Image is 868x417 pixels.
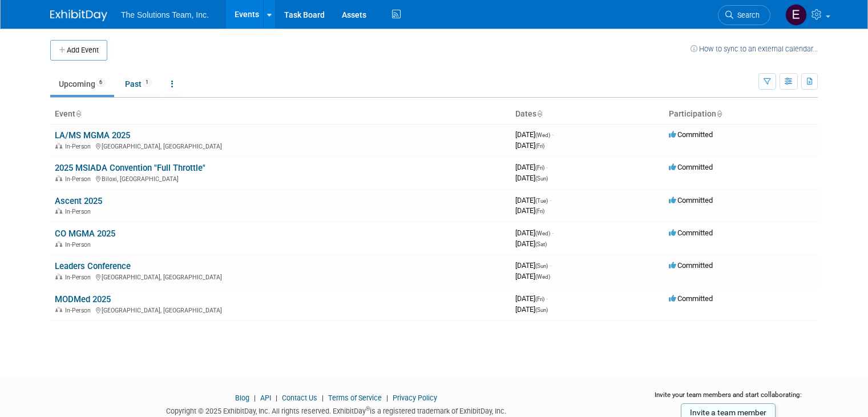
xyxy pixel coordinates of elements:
span: - [546,163,548,171]
span: (Tue) [535,198,548,204]
img: In-Person Event [55,274,62,279]
span: [DATE] [515,228,554,237]
span: (Fri) [535,208,544,214]
span: | [383,394,391,402]
span: - [550,196,551,205]
a: MODMed 2025 [55,294,111,304]
span: Committed [669,294,713,303]
span: (Fri) [535,296,544,302]
span: 6 [96,78,106,87]
span: - [550,261,551,270]
a: Terms of Service [328,394,382,402]
img: In-Person Event [55,175,62,181]
span: - [546,294,548,303]
th: Participation [664,105,818,124]
span: | [251,394,259,402]
a: Privacy Policy [393,394,437,402]
a: 2025 MSIADA Convention "Full Throttle" [55,163,205,173]
span: The Solutions Team, Inc. [121,10,209,19]
div: [GEOGRAPHIC_DATA], [GEOGRAPHIC_DATA] [55,305,506,314]
span: In-Person [65,208,94,215]
a: Sort by Start Date [536,109,542,118]
img: ExhibitDay [50,10,107,21]
a: CO MGMA 2025 [55,228,115,239]
div: Biloxi, [GEOGRAPHIC_DATA] [55,174,506,183]
th: Event [50,105,511,124]
img: In-Person Event [55,208,62,214]
span: [DATE] [515,294,548,303]
span: Committed [669,228,713,237]
img: In-Person Event [55,241,62,247]
span: 1 [142,78,152,87]
div: [GEOGRAPHIC_DATA], [GEOGRAPHIC_DATA] [55,141,506,150]
span: Search [733,11,760,19]
span: [DATE] [515,163,548,171]
span: In-Person [65,143,94,150]
span: (Wed) [535,230,550,236]
th: Dates [511,105,664,124]
span: (Wed) [535,132,550,138]
a: Ascent 2025 [55,196,102,206]
span: [DATE] [515,305,548,314]
span: [DATE] [515,130,554,139]
sup: ® [366,406,370,412]
span: - [552,228,554,237]
span: [DATE] [515,196,551,205]
a: Blog [235,394,249,402]
a: Leaders Conference [55,261,131,271]
a: Search [718,5,770,25]
img: In-Person Event [55,307,62,312]
img: Eli Gooden [785,4,807,26]
a: How to sync to an external calendar... [691,45,818,53]
a: LA/MS MGMA 2025 [55,130,130,141]
span: | [319,394,326,402]
span: (Fri) [535,143,544,149]
span: | [273,394,280,402]
span: (Sun) [535,307,548,313]
div: [GEOGRAPHIC_DATA], [GEOGRAPHIC_DATA] [55,272,506,281]
a: Contact Us [282,394,317,402]
span: In-Person [65,307,94,314]
a: Past1 [116,73,160,95]
span: Committed [669,261,713,270]
a: Upcoming6 [50,73,114,95]
span: Committed [669,163,713,171]
span: Committed [669,130,713,139]
span: [DATE] [515,239,547,248]
span: (Fri) [535,165,544,171]
span: [DATE] [515,206,544,215]
img: In-Person Event [55,143,62,149]
span: - [552,130,554,139]
span: In-Person [65,274,94,281]
span: Committed [669,196,713,205]
div: Invite your team members and start collaborating: [639,390,818,407]
button: Add Event [50,40,107,61]
span: (Wed) [535,274,550,280]
span: (Sat) [535,241,547,247]
a: API [260,394,271,402]
div: Copyright © 2025 ExhibitDay, Inc. All rights reserved. ExhibitDay is a registered trademark of Ex... [50,403,621,416]
span: (Sun) [535,263,548,269]
span: [DATE] [515,141,544,150]
a: Sort by Event Name [75,109,81,118]
span: (Sun) [535,175,548,182]
span: [DATE] [515,272,550,280]
span: In-Person [65,175,94,183]
a: Sort by Participation Type [716,109,722,118]
span: In-Person [65,241,94,248]
span: [DATE] [515,261,551,270]
span: [DATE] [515,174,548,182]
